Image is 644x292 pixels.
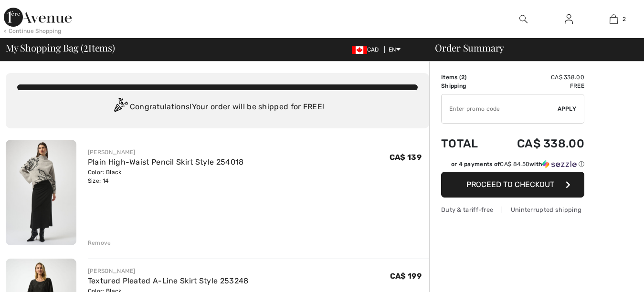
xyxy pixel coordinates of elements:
[88,148,244,156] div: [PERSON_NAME]
[390,271,422,281] span: CA$ 199
[88,267,249,275] div: [PERSON_NAME]
[592,13,636,25] a: 2
[442,94,558,123] input: Promo code
[492,127,584,160] td: CA$ 338.00
[466,180,554,189] span: Proceed to Checkout
[623,15,626,23] span: 2
[565,13,573,25] img: My Info
[461,74,465,81] span: 2
[451,160,584,168] div: or 4 payments of with
[441,127,492,160] td: Total
[88,239,111,247] div: Remove
[4,27,62,35] div: < Continue Shopping
[390,153,422,162] span: CA$ 139
[88,276,249,285] a: Textured Pleated A-Line Skirt Style 253248
[441,82,492,90] td: Shipping
[500,161,529,167] span: CA$ 84.50
[352,46,367,54] img: Canadian Dollar
[610,13,618,25] img: My Bag
[84,41,88,53] span: 2
[6,140,76,245] img: Plain High-Waist Pencil Skirt Style 254018
[441,205,584,214] div: Duty & tariff-free | Uninterrupted shipping
[4,8,72,27] img: 1ère Avenue
[492,82,584,90] td: Free
[441,172,584,198] button: Proceed to Checkout
[441,73,492,82] td: Items ( )
[542,160,577,168] img: Sezzle
[519,13,528,25] img: search the website
[6,43,115,52] span: My Shopping Bag ( Items)
[88,168,244,185] div: Color: Black Size: 14
[557,13,581,25] a: Sign In
[111,98,130,117] img: Congratulation2.svg
[352,46,383,53] span: CAD
[558,104,577,113] span: Apply
[492,73,584,82] td: CA$ 338.00
[88,157,244,167] a: Plain High-Waist Pencil Skirt Style 254018
[389,46,401,53] span: EN
[441,160,584,172] div: or 4 payments ofCA$ 84.50withSezzle Click to learn more about Sezzle
[17,98,418,117] div: Congratulations! Your order will be shipped for FREE!
[423,43,638,52] div: Order Summary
